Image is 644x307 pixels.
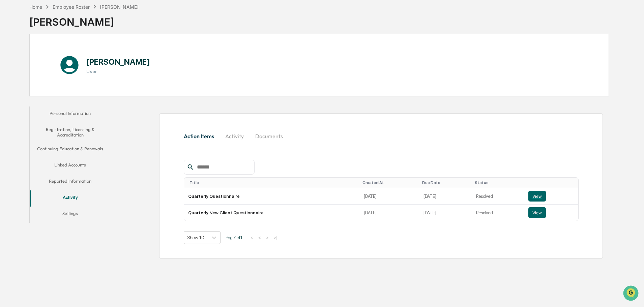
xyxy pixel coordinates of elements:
p: How can we help? [7,14,123,25]
a: View [528,191,574,202]
div: Toggle SortBy [189,180,357,185]
button: Settings [30,207,111,223]
a: 🔎Data Lookup [4,95,45,107]
h1: [PERSON_NAME] [86,57,150,67]
a: View [528,207,574,218]
a: 🗄️Attestations [46,82,86,94]
div: 🔎 [7,98,12,104]
span: Pylon [67,114,82,119]
span: Data Lookup [13,98,42,104]
td: Quarterly Questionnaire [184,188,360,205]
div: secondary tabs example [184,128,579,144]
div: Employee Roster [53,4,90,10]
span: Preclearance [13,85,43,92]
button: View [528,191,546,202]
button: Action Items [184,128,219,144]
button: Activity [219,128,250,144]
span: Attestations [56,85,84,92]
button: |< [247,235,255,241]
div: 🖐️ [7,86,12,91]
button: < [256,235,263,241]
h3: User [86,69,150,74]
td: [DATE] [360,188,419,205]
button: Continuing Education & Renewals [30,142,111,158]
span: Page 1 of 1 [226,235,242,240]
div: Toggle SortBy [475,180,522,185]
div: Home [29,4,42,10]
button: Activity [30,190,111,207]
button: Reported Information [30,174,111,190]
button: Registration, Licensing & Accreditation [30,123,111,142]
td: Quarterly New Client Questionnaire [184,205,360,221]
div: Start new chat [23,52,111,58]
a: 🖐️Preclearance [4,82,46,94]
td: Resolved [472,188,524,205]
button: Start new chat [115,54,123,62]
button: >| [271,235,279,241]
button: Documents [250,128,288,144]
button: Linked Accounts [30,158,111,174]
div: Toggle SortBy [362,180,417,185]
div: 🗄️ [49,86,54,91]
div: We're available if you need us! [23,58,85,64]
button: View [528,207,546,218]
img: 1746055101610-c473b297-6a78-478c-a979-82029cc54cd1 [7,52,19,64]
div: [PERSON_NAME] [100,4,139,10]
div: secondary tabs example [30,106,111,223]
td: Resolved [472,205,524,221]
div: Toggle SortBy [422,180,469,185]
div: [PERSON_NAME] [29,10,139,28]
a: Powered byPylon [48,114,82,119]
button: Personal Information [30,106,111,123]
td: [DATE] [360,205,419,221]
div: Toggle SortBy [530,180,576,185]
td: [DATE] [419,205,472,221]
button: > [264,235,271,241]
iframe: Open customer support [622,285,641,303]
td: [DATE] [419,188,472,205]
